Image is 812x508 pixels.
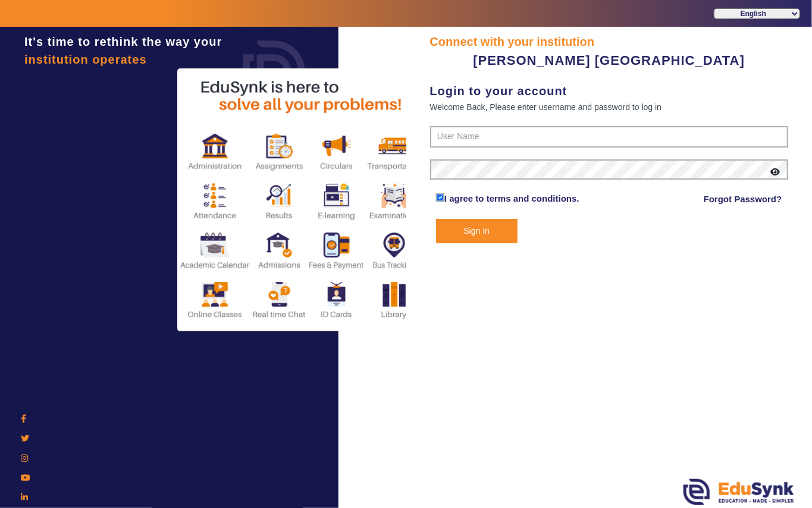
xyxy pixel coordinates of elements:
img: edusynk.png [684,479,794,505]
a: I agree to terms and conditions. [444,193,579,203]
a: Forgot Password? [704,192,782,206]
img: login.png [230,27,319,116]
div: Login to your account [430,82,789,100]
div: [PERSON_NAME] [GEOGRAPHIC_DATA] [430,51,789,70]
span: institution operates [24,53,147,66]
button: Sign In [436,219,518,243]
input: User Name [430,126,789,148]
div: Connect with your institution [430,33,789,51]
div: Welcome Back, Please enter username and password to log in [430,100,789,114]
img: login2.png [177,68,427,331]
span: It's time to rethink the way your [24,35,222,48]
